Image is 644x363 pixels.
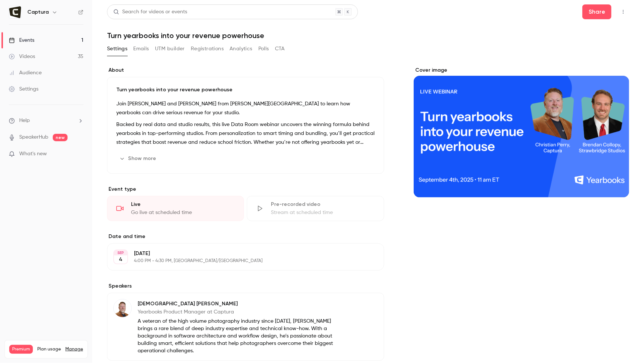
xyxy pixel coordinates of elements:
[9,345,33,354] span: Premium
[113,8,187,16] div: Search for videos or events
[19,133,48,141] a: SpeakerHub
[114,250,127,255] div: SEP
[247,196,384,221] div: Pre-recorded videoStream at scheduled time
[138,300,336,308] p: [DEMOGRAPHIC_DATA] [PERSON_NAME]
[107,31,629,40] h1: Turn yearbooks into your revenue powerhouse
[75,151,83,157] iframe: Noticeable Trigger
[414,67,629,74] label: Cover image
[116,86,375,94] p: Turn yearbooks into your revenue powerhouse
[19,150,47,158] span: What's new
[107,196,244,221] div: LiveGo live at scheduled time
[114,299,131,317] img: Christian Perry
[37,346,61,352] span: Plan usage
[9,6,21,18] img: Captura
[230,43,252,55] button: Analytics
[138,308,336,316] p: Yearbooks Product Manager at Captura
[107,293,384,361] div: Christian Perry[DEMOGRAPHIC_DATA] [PERSON_NAME]Yearbooks Product Manager at CapturaA veteran of t...
[134,258,345,264] p: 4:00 PM - 4:30 PM, [GEOGRAPHIC_DATA]/[GEOGRAPHIC_DATA]
[107,186,384,193] p: Event type
[19,117,30,125] span: Help
[53,134,68,141] span: new
[9,117,83,125] li: help-dropdown-opener
[116,153,161,164] button: Show more
[116,99,375,117] p: Join [PERSON_NAME] and [PERSON_NAME] from [PERSON_NAME][GEOGRAPHIC_DATA] to learn how yearbooks c...
[258,43,269,55] button: Polls
[134,250,345,257] p: [DATE]
[138,318,336,354] p: A veteran of the high volume photography industry since [DATE], [PERSON_NAME] brings a rare blend...
[107,67,384,74] label: About
[119,256,123,263] p: 4
[107,233,384,240] label: Date and time
[107,43,127,55] button: Settings
[133,43,149,55] button: Emails
[131,209,235,216] div: Go live at scheduled time
[271,201,375,208] div: Pre-recorded video
[275,43,285,55] button: CTA
[9,37,34,44] div: Events
[131,201,235,208] div: Live
[9,85,38,93] div: Settings
[107,282,384,290] label: Speakers
[271,209,375,216] div: Stream at scheduled time
[65,346,83,352] a: Manage
[582,4,612,19] button: Share
[9,69,42,77] div: Audience
[414,67,629,197] section: Cover image
[116,120,375,147] p: Backed by real data and studio results, this live Data Room webinar uncovers the winning formula ...
[155,43,185,55] button: UTM builder
[9,53,35,60] div: Videos
[27,9,49,16] h6: Captura
[191,43,224,55] button: Registrations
